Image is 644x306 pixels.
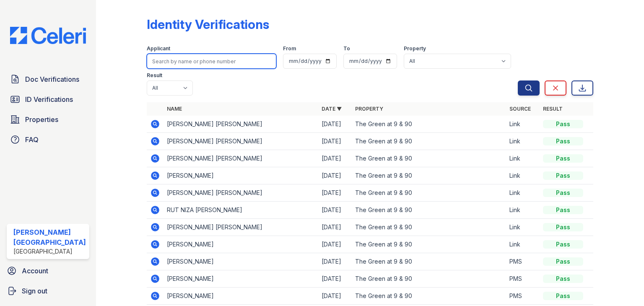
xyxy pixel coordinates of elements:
td: The Green at 9 & 90 [352,288,506,305]
td: [DATE] [318,133,352,150]
img: CE_Logo_Blue-a8612792a0a2168367f1c8372b55b34899dd931a85d93a1a3d3e32e68fde9ad4.png [3,27,93,44]
td: Link [506,133,540,150]
td: PMS [506,253,540,270]
div: Pass [543,137,583,145]
td: [PERSON_NAME] [164,288,318,305]
div: Pass [543,120,583,128]
td: RUT NIZA [PERSON_NAME] [164,202,318,219]
label: Applicant [147,45,170,52]
td: The Green at 9 & 90 [352,253,506,270]
td: The Green at 9 & 90 [352,184,506,202]
a: Property [355,106,383,112]
div: Pass [543,292,583,300]
td: PMS [506,270,540,288]
td: [DATE] [318,219,352,236]
a: Result [543,106,563,112]
td: [PERSON_NAME] [164,253,318,270]
td: [PERSON_NAME] [PERSON_NAME] [164,116,318,133]
span: FAQ [25,135,39,145]
td: The Green at 9 & 90 [352,133,506,150]
td: Link [506,150,540,167]
td: [DATE] [318,150,352,167]
a: Date ▼ [322,106,342,112]
div: Pass [543,257,583,266]
span: ID Verifications [25,94,73,104]
div: Pass [543,240,583,249]
a: Properties [7,111,89,128]
span: Account [22,266,48,276]
td: [DATE] [318,202,352,219]
td: The Green at 9 & 90 [352,202,506,219]
label: Property [404,45,426,52]
label: Result [147,72,162,79]
a: ID Verifications [7,91,89,108]
td: [DATE] [318,236,352,253]
span: Sign out [22,286,47,296]
td: [DATE] [318,270,352,288]
td: [PERSON_NAME] [PERSON_NAME] [164,133,318,150]
div: Pass [543,189,583,197]
td: Link [506,236,540,253]
a: Source [509,106,531,112]
span: Properties [25,114,58,124]
td: Link [506,202,540,219]
td: The Green at 9 & 90 [352,150,506,167]
a: FAQ [7,131,89,148]
div: Pass [543,171,583,180]
td: Link [506,116,540,133]
div: Pass [543,154,583,163]
td: [PERSON_NAME] [PERSON_NAME] [164,219,318,236]
div: Pass [543,275,583,283]
label: From [283,45,296,52]
td: Link [506,184,540,202]
td: [DATE] [318,288,352,305]
td: The Green at 9 & 90 [352,236,506,253]
a: Account [3,262,93,279]
div: Pass [543,223,583,231]
td: The Green at 9 & 90 [352,219,506,236]
td: [PERSON_NAME] [164,236,318,253]
td: [DATE] [318,167,352,184]
td: The Green at 9 & 90 [352,270,506,288]
td: [PERSON_NAME] [164,167,318,184]
td: [DATE] [318,116,352,133]
a: Doc Verifications [7,71,89,88]
td: [DATE] [318,253,352,270]
div: [GEOGRAPHIC_DATA] [13,247,86,256]
td: Link [506,219,540,236]
td: The Green at 9 & 90 [352,167,506,184]
td: [PERSON_NAME] [164,270,318,288]
a: Sign out [3,283,93,299]
td: [PERSON_NAME] [PERSON_NAME] [164,150,318,167]
label: To [343,45,350,52]
span: Doc Verifications [25,74,79,84]
td: The Green at 9 & 90 [352,116,506,133]
td: [DATE] [318,184,352,202]
td: Link [506,167,540,184]
div: Pass [543,206,583,214]
div: Identity Verifications [147,17,269,32]
td: [PERSON_NAME] [PERSON_NAME] [164,184,318,202]
div: [PERSON_NAME][GEOGRAPHIC_DATA] [13,227,86,247]
td: PMS [506,288,540,305]
input: Search by name or phone number [147,54,276,69]
a: Name [167,106,182,112]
